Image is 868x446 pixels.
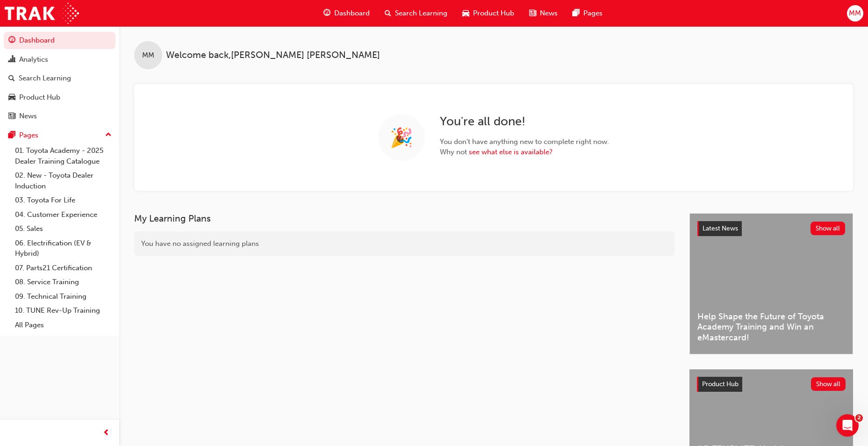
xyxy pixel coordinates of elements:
[134,213,674,224] h3: My Learning Plans
[4,127,115,144] button: Pages
[395,8,447,19] span: Search Learning
[377,4,455,23] a: search-iconSearch Learning
[11,261,115,275] a: 07. Parts21 Certification
[703,224,738,232] span: Latest News
[103,427,110,439] span: prev-icon
[19,54,48,65] div: Analytics
[11,236,115,261] a: 06. Electrification (EV & Hybrid)
[11,318,115,332] a: All Pages
[11,289,115,304] a: 09. Technical Training
[134,231,674,256] div: You have no assigned learning plans
[697,377,846,392] a: Product HubShow all
[4,32,115,49] a: Dashboard
[697,311,845,343] span: Help Shape the Future of Toyota Academy Training and Win an eMastercard!
[8,74,15,83] span: search-icon
[390,132,413,143] span: 🎉
[697,221,845,236] a: Latest NewsShow all
[4,30,115,127] button: DashboardAnalyticsSearch LearningProduct HubNews
[334,8,370,19] span: Dashboard
[849,8,861,19] span: MM
[323,7,330,19] span: guage-icon
[455,4,522,23] a: car-iconProduct Hub
[19,92,60,103] div: Product Hub
[565,4,610,23] a: pages-iconPages
[11,275,115,289] a: 08. Service Training
[19,73,71,84] div: Search Learning
[8,56,15,64] span: chart-icon
[11,168,115,193] a: 02. New - Toyota Dealer Induction
[105,129,112,141] span: up-icon
[11,144,115,168] a: 01. Toyota Academy - 2025 Dealer Training Catalogue
[462,7,469,19] span: car-icon
[473,8,514,19] span: Product Hub
[316,4,377,23] a: guage-iconDashboard
[689,213,853,354] a: Latest NewsShow allHelp Shape the Future of Toyota Academy Training and Win an eMastercard!
[8,94,15,102] span: car-icon
[811,377,846,391] button: Show all
[4,70,115,87] a: Search Learning
[440,137,609,147] span: You don't have anything new to complete right now.
[847,5,863,22] button: MM
[529,7,536,19] span: news-icon
[573,7,580,19] span: pages-icon
[469,148,552,156] a: see what else is available?
[583,8,603,19] span: Pages
[19,130,38,141] div: Pages
[8,131,15,140] span: pages-icon
[4,51,115,68] a: Analytics
[836,414,859,437] iframe: Intercom live chat
[11,193,115,208] a: 03. Toyota For Life
[440,147,609,158] span: Why not
[5,3,79,24] img: Trak
[522,4,565,23] a: news-iconNews
[8,112,15,121] span: news-icon
[11,303,115,318] a: 10. TUNE Rev-Up Training
[8,36,15,45] span: guage-icon
[19,111,37,122] div: News
[385,7,391,19] span: search-icon
[855,414,863,422] span: 2
[166,50,380,61] span: Welcome back , [PERSON_NAME] [PERSON_NAME]
[4,89,115,106] a: Product Hub
[11,208,115,222] a: 04. Customer Experience
[4,108,115,125] a: News
[540,8,558,19] span: News
[440,114,609,129] h2: You're all done!
[142,50,154,61] span: MM
[702,380,739,388] span: Product Hub
[11,222,115,236] a: 05. Sales
[811,222,846,235] button: Show all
